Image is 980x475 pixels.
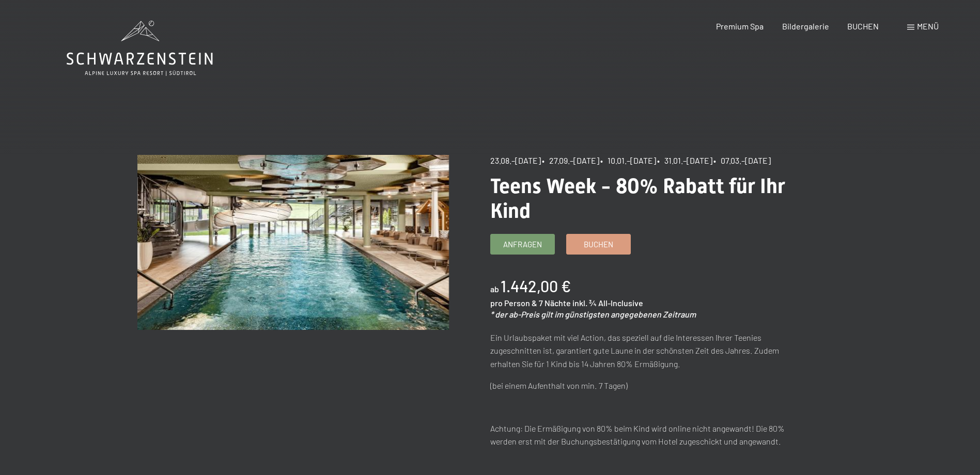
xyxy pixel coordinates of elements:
[584,239,613,250] span: Buchen
[501,277,571,295] b: 1.442,00 €
[657,155,712,165] span: • 31.01.–[DATE]
[503,239,542,250] span: Anfragen
[716,21,764,31] a: Premium Spa
[491,234,554,254] a: Anfragen
[490,298,537,308] span: pro Person &
[917,21,939,31] span: Menü
[490,379,802,392] p: (bei einem Aufenthalt von min. 7 Tagen)
[137,155,449,330] img: Teens Week - 80% Rabatt für Ihr Kind
[490,174,785,223] span: Teens Week - 80% Rabatt für Ihr Kind
[539,298,571,308] span: 7 Nächte
[847,21,879,31] a: BUCHEN
[490,309,696,319] em: * der ab-Preis gilt im günstigsten angegebenen Zeitraum
[490,284,499,294] span: ab
[713,155,771,165] span: • 07.03.–[DATE]
[572,298,643,308] span: inkl. ¾ All-Inclusive
[490,422,802,448] p: Achtung: Die Ermäßigung von 80% beim Kind wird online nicht angewandt! Die 80% werden erst mit de...
[490,155,541,165] span: 23.08.–[DATE]
[600,155,656,165] span: • 10.01.–[DATE]
[567,234,630,254] a: Buchen
[542,155,599,165] span: • 27.09.–[DATE]
[782,21,829,31] a: Bildergalerie
[490,331,802,371] p: Ein Urlaubspaket mit viel Action, das speziell auf die Interessen Ihrer Teenies zugeschnitten ist...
